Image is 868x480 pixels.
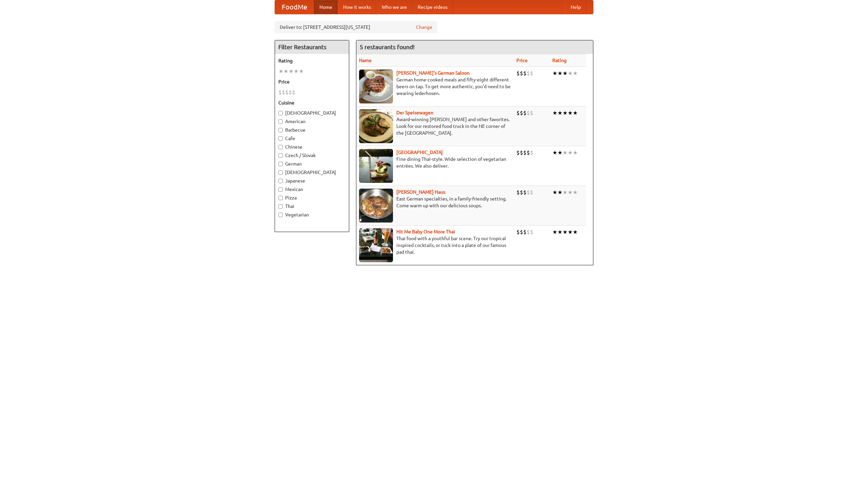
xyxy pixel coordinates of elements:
li: ★ [552,109,557,117]
li: $ [530,109,533,117]
label: Pizza [278,194,346,201]
input: Czech / Slovak [278,153,283,158]
li: $ [523,228,527,236]
input: Cafe [278,136,283,141]
a: Price [516,58,528,63]
input: [DEMOGRAPHIC_DATA] [278,170,283,175]
li: $ [520,70,523,77]
li: ★ [563,109,568,117]
li: ★ [563,189,568,196]
label: [DEMOGRAPHIC_DATA] [278,110,346,116]
li: $ [520,109,523,117]
li: $ [523,149,527,156]
li: ★ [573,228,578,236]
h4: Filter Restaurants [275,40,349,54]
li: ★ [568,189,573,196]
li: $ [523,189,527,196]
input: Barbecue [278,128,283,132]
li: ★ [557,228,563,236]
li: $ [516,228,520,236]
a: How it works [338,0,376,14]
p: Fine dining Thai-style. Wide selection of vegetarian entrées. We also deliver. [359,156,511,169]
li: $ [530,189,533,196]
li: $ [527,228,530,236]
p: Award-winning [PERSON_NAME] and other favorites. Look for our restored food truck in the NE corne... [359,116,511,136]
label: Mexican [278,186,346,193]
input: Japanese [278,179,283,183]
p: East German specialties, in a family-friendly setting. Come warm up with our delicious soups. [359,195,511,209]
li: ★ [568,70,573,77]
input: Vegetarian [278,213,283,217]
li: ★ [552,149,557,156]
li: ★ [557,109,563,117]
img: esthers.jpg [359,70,393,103]
a: Who we are [376,0,412,14]
a: Hit Me Baby One More Thai [396,229,455,234]
h5: Price [278,78,346,85]
a: FoodMe [275,0,314,14]
li: $ [516,189,520,196]
a: Der Speisewagen [396,110,433,115]
li: ★ [552,228,557,236]
h5: Rating [278,57,346,64]
li: $ [289,89,292,96]
li: ★ [552,189,557,196]
li: ★ [568,109,573,117]
li: $ [285,89,289,96]
li: $ [282,89,285,96]
li: ★ [563,149,568,156]
img: kohlhaus.jpg [359,189,393,223]
label: Vegetarian [278,211,346,218]
li: ★ [563,228,568,236]
input: [DEMOGRAPHIC_DATA] [278,111,283,115]
div: Deliver to: [STREET_ADDRESS][US_STATE] [275,21,437,33]
label: Cafe [278,135,346,142]
li: $ [278,89,282,96]
a: Change [416,24,432,31]
img: speisewagen.jpg [359,109,393,143]
li: ★ [283,68,289,75]
li: $ [520,189,523,196]
li: $ [523,70,527,77]
label: American [278,118,346,125]
li: $ [520,228,523,236]
p: German home-cooked meals and fifty-eight different beers on tap. To get more authentic, you'd nee... [359,76,511,97]
input: Pizza [278,196,283,200]
li: ★ [568,149,573,156]
li: $ [530,70,533,77]
li: $ [527,149,530,156]
li: $ [530,228,533,236]
li: ★ [573,189,578,196]
li: ★ [557,149,563,156]
label: Czech / Slovak [278,152,346,159]
li: $ [527,70,530,77]
input: Thai [278,204,283,209]
a: Name [359,58,372,63]
li: $ [530,149,533,156]
a: Rating [552,58,567,63]
p: Thai food with a youthful bar scene. Try our tropical inspired cocktails, or tuck into a plate of... [359,235,511,255]
input: Mexican [278,187,283,192]
li: ★ [573,109,578,117]
li: ★ [552,70,557,77]
li: ★ [557,70,563,77]
label: Japanese [278,177,346,184]
li: $ [516,109,520,117]
li: ★ [557,189,563,196]
label: Barbecue [278,127,346,133]
li: ★ [573,149,578,156]
a: [GEOGRAPHIC_DATA] [396,150,443,155]
a: [PERSON_NAME]'s German Saloon [396,70,470,76]
a: [PERSON_NAME] Haus [396,189,445,195]
li: $ [292,89,295,96]
img: babythai.jpg [359,228,393,262]
li: ★ [563,70,568,77]
a: Help [565,0,586,14]
input: Chinese [278,145,283,149]
label: Chinese [278,143,346,150]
